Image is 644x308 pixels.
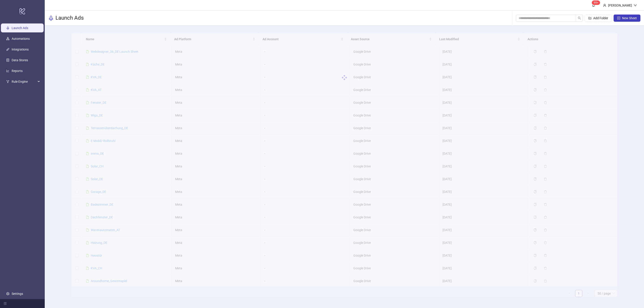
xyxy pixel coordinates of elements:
[634,4,637,7] span: down
[614,15,640,22] button: New Sheet
[12,37,30,40] a: Automations
[12,26,28,30] a: Launch Ads
[603,4,606,7] span: user
[48,15,54,21] span: rocket
[12,292,23,295] a: Settings
[593,16,608,20] span: Add Folder
[12,58,28,62] a: Data Stores
[4,302,7,305] span: menu-fold
[592,4,595,7] span: bell
[585,15,612,22] button: Add Folder
[12,77,36,86] span: Rule Engine
[6,80,9,83] span: fork
[617,17,620,20] span: plus-square
[592,0,600,5] sup: 681
[606,3,634,8] div: [PERSON_NAME]
[12,48,29,51] a: Integrations
[55,15,84,22] h3: Launch Ads
[622,16,637,20] span: New Sheet
[12,69,23,73] a: Reports
[578,17,581,20] span: search
[588,17,591,20] span: folder-add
